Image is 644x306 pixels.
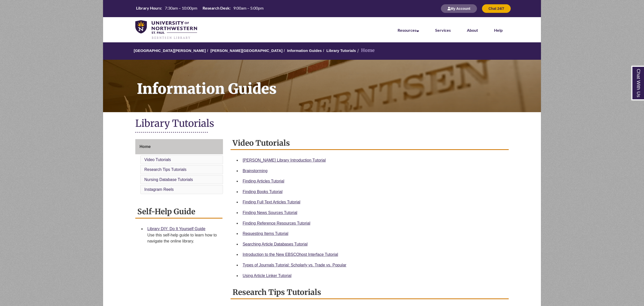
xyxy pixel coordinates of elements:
a: Finding News Sources Tutorial [243,210,297,215]
a: Searching Article Databases Tutorial [243,242,308,246]
div: Guide Page Menu [135,139,223,195]
a: Finding Reference Resources Tutorial [243,221,310,225]
a: [GEOGRAPHIC_DATA][PERSON_NAME] [134,48,206,53]
a: My Account [441,6,477,11]
img: UNWSP Library Logo [135,20,197,40]
a: Hours Today [134,5,266,12]
span: 7:30am – 10:00pm [165,6,197,10]
a: [PERSON_NAME][GEOGRAPHIC_DATA] [210,48,282,53]
span: Home [140,144,151,149]
a: Nursing Database Tutorials [144,177,193,182]
a: Information Guides [103,60,541,112]
div: Use this self-help guide to learn how to navigate the online library. [147,232,218,244]
a: About [467,28,478,33]
a: Instagram Reels [144,187,174,192]
button: Chat 24/7 [482,4,511,13]
a: Library DIY: Do It Yourself Guide [147,227,205,231]
button: My Account [441,4,477,13]
a: Research Tips Tutorials [144,167,186,172]
table: Hours Today [134,5,266,12]
a: Finding Books Tutorial [243,190,282,194]
a: Services [435,28,451,33]
a: Resources [398,28,419,33]
span: 9:00am – 5:00pm [233,6,264,10]
a: Library Tutorials [326,48,356,53]
th: Research Desk: [201,5,231,11]
a: [PERSON_NAME] Library Introduction Tutorial [243,158,326,162]
a: Types of Journals Tutorial: Scholarly vs. Trade vs. Popular [243,263,346,267]
a: Finding Full Text Articles Tutorial [243,200,300,204]
a: Video Tutorials [144,158,171,162]
h1: Library Tutorials [135,117,509,131]
a: Requesting Items Tutorial [243,231,288,236]
h2: Video Tutorials [231,137,509,150]
a: Information Guides [287,48,322,53]
a: Introduction to the New EBSCOhost Interface Tutorial [243,252,338,257]
h2: Research Tips Tutorials [231,286,509,299]
h1: Information Guides [131,60,541,106]
a: Using Article Linker Tutorial [243,273,292,278]
a: Help [494,28,503,33]
h2: Self-Help Guide [135,205,222,219]
li: Home [356,47,375,54]
th: Library Hours: [134,5,163,11]
a: Brainstorming [243,169,268,173]
a: Finding Articles Tutorial [243,179,284,183]
a: Chat 24/7 [482,6,511,11]
a: Home [135,139,223,154]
